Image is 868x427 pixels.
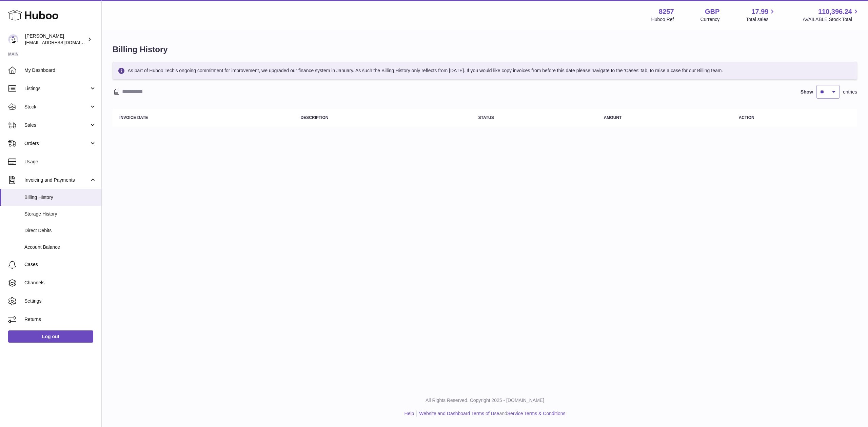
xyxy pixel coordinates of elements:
[604,115,622,120] strong: Amount
[801,89,813,95] label: Show
[739,115,754,120] strong: Action
[405,411,414,416] a: Help
[24,227,96,234] span: Direct Debits
[746,7,776,23] a: 17.99 Total sales
[24,140,89,147] span: Orders
[478,115,494,120] strong: Status
[8,34,18,44] img: don@skinsgolf.com
[701,16,720,23] div: Currency
[25,33,86,46] div: [PERSON_NAME]
[818,7,852,16] span: 110,396.24
[507,411,566,416] a: Service Terms & Conditions
[24,261,96,268] span: Cases
[24,177,89,183] span: Invoicing and Payments
[25,40,100,45] span: [EMAIL_ADDRESS][DOMAIN_NAME]
[113,62,857,80] div: As part of Huboo Tech's ongoing commitment for improvement, we upgraded our finance system in Jan...
[107,397,863,404] p: All Rights Reserved. Copyright 2025 - [DOMAIN_NAME]
[705,7,719,16] strong: GBP
[113,44,857,55] h1: Billing History
[417,410,565,417] li: and
[24,316,96,323] span: Returns
[24,67,96,74] span: My Dashboard
[803,16,860,23] span: AVAILABLE Stock Total
[419,411,499,416] a: Website and Dashboard Terms of Use
[24,159,96,165] span: Usage
[119,115,148,120] strong: Invoice Date
[803,7,860,23] a: 110,396.24 AVAILABLE Stock Total
[24,104,89,110] span: Stock
[24,85,89,92] span: Listings
[24,298,96,304] span: Settings
[843,89,857,95] span: entries
[651,16,674,23] div: Huboo Ref
[24,280,96,286] span: Channels
[24,122,89,128] span: Sales
[24,211,96,217] span: Storage History
[659,7,674,16] strong: 8257
[300,115,328,120] strong: Description
[746,16,776,23] span: Total sales
[8,330,93,343] a: Log out
[751,7,768,16] span: 17.99
[24,244,96,250] span: Account Balance
[24,194,96,201] span: Billing History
